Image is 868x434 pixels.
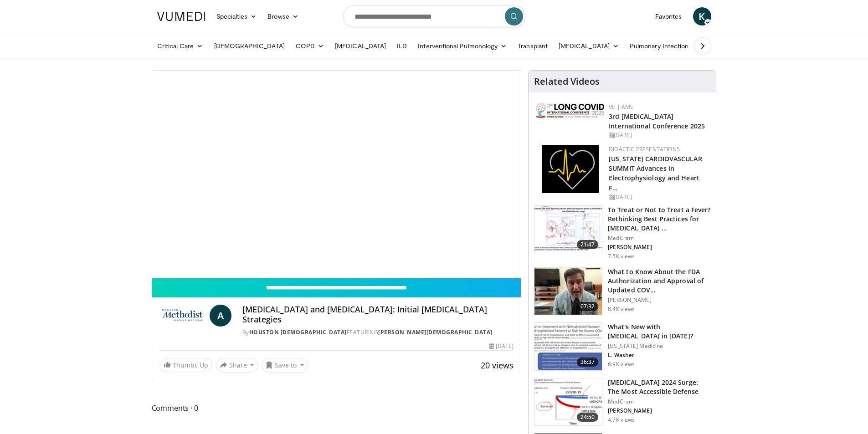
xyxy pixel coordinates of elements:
[262,7,304,26] a: Browse
[152,402,522,414] span: Comments 0
[609,131,709,139] div: [DATE]
[608,235,710,242] p: MedCram
[242,305,514,324] h4: [MEDICAL_DATA] and [MEDICAL_DATA]: Initial [MEDICAL_DATA] Strategies
[609,193,709,201] div: [DATE]
[577,413,599,422] span: 24:50
[534,205,710,260] a: 21:47 To Treat or Not to Treat a Fever? Rethinking Best Practices for [MEDICAL_DATA] … MedCram [P...
[536,103,604,118] img: a2792a71-925c-4fc2-b8ef-8d1b21aec2f7.png.150x105_q85_autocrop_double_scale_upscale_version-0.2.jpg
[608,361,635,368] p: 6.9K views
[608,416,635,424] p: 4.7K views
[216,358,258,373] button: Share
[650,7,688,26] a: Favorites
[343,5,525,27] input: Search topics, interventions
[481,360,514,371] span: 20 views
[534,378,710,426] a: 24:50 [MEDICAL_DATA] 2024 Surge: The Most Accessible Defense MedCram [PERSON_NAME] 4.7K views
[534,378,602,426] img: e061ce18-75ad-465c-af8e-059c67850b5a.150x105_q85_crop-smart_upscale.jpg
[608,244,710,251] p: [PERSON_NAME]
[577,302,599,311] span: 07:32
[542,145,599,193] img: 1860aa7a-ba06-47e3-81a4-3dc728c2b4cf.png.150x105_q85_autocrop_double_scale_upscale_version-0.2.png
[693,7,711,26] a: K
[577,357,599,367] span: 36:37
[608,378,710,396] h3: [MEDICAL_DATA] 2024 Surge: The Most Accessible Defense
[378,328,493,336] a: [PERSON_NAME][DEMOGRAPHIC_DATA]
[608,253,635,260] p: 7.5K views
[534,206,602,253] img: 17417671-29c8-401a-9d06-236fa126b08d.150x105_q85_crop-smart_upscale.jpg
[329,37,391,55] a: [MEDICAL_DATA]
[249,328,347,336] a: Houston [DEMOGRAPHIC_DATA]
[211,7,262,26] a: Specialties
[210,305,231,327] a: A
[608,398,710,405] p: MedCram
[290,37,329,55] a: COPD
[609,112,705,130] a: 3rd [MEDICAL_DATA] International Conference 2025
[242,328,514,337] div: By FEATURING
[609,154,702,192] a: [US_STATE] CARDIOVASCULAR SUMMIT Advances in Electrophysiology and Heart F…
[534,323,602,370] img: e6ac19ea-06ec-4e73-bb2e-8837b1071482.150x105_q85_crop-smart_upscale.jpg
[159,358,212,372] a: Thumbs Up
[159,305,206,327] img: Houston Methodist
[489,342,514,350] div: [DATE]
[577,240,599,249] span: 21:47
[608,342,710,350] p: [US_STATE] Medicine
[157,12,205,21] img: VuMedi Logo
[608,205,710,233] h3: To Treat or Not to Treat a Fever? Rethinking Best Practices for [MEDICAL_DATA] …
[262,358,308,373] button: Save to
[608,296,710,304] p: [PERSON_NAME]
[608,306,635,313] p: 8.4K views
[391,37,412,55] a: ILD
[412,37,512,55] a: Interventional Pulmonology
[209,37,290,55] a: [DEMOGRAPHIC_DATA]
[609,145,709,153] div: Didactic Presentations
[609,103,633,111] a: VE | AME
[534,322,710,371] a: 36:37 What's New with [MEDICAL_DATA] in [DATE]? [US_STATE] Medicine L. Washer 6.9K views
[534,76,600,87] h4: Related Videos
[608,352,710,359] p: L. Washer
[534,268,602,315] img: a1e50555-b2fd-4845-bfdc-3eac51376964.150x105_q85_crop-smart_upscale.jpg
[608,322,710,341] h3: What's New with [MEDICAL_DATA] in [DATE]?
[512,37,553,55] a: Transplant
[608,407,710,414] p: [PERSON_NAME]
[553,37,624,55] a: [MEDICAL_DATA]
[608,267,710,295] h3: What to Know About the FDA Authorization and Approval of Updated COV…
[534,267,710,316] a: 07:32 What to Know About the FDA Authorization and Approval of Updated COV… [PERSON_NAME] 8.4K views
[152,37,209,55] a: Critical Care
[624,37,703,55] a: Pulmonary Infection
[152,71,521,278] video-js: Video Player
